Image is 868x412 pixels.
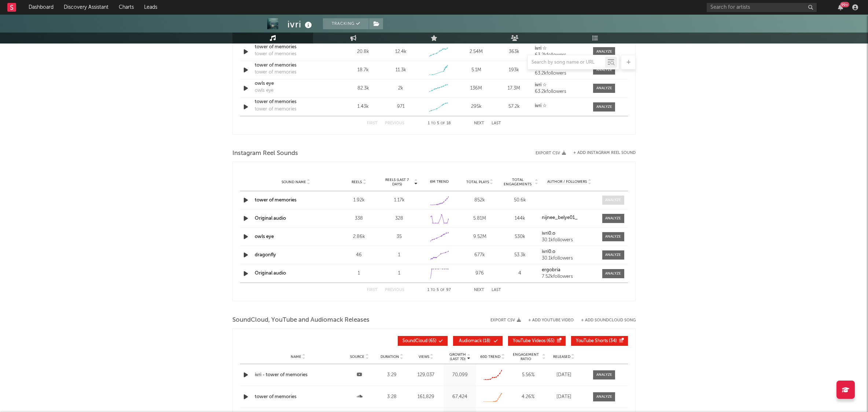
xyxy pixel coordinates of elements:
div: 63.2k followers [535,53,586,58]
div: 2.54M [459,48,493,56]
div: 4.26 % [511,393,545,401]
span: ( 65 ) [513,339,555,343]
div: 338 [341,215,377,222]
a: nijnee_belye01_ [542,215,597,220]
span: Views [419,355,429,359]
span: YouTube Videos [513,339,545,343]
a: Original audio [255,216,286,221]
button: + Add YouTube Video [528,318,574,322]
div: 18.7k [346,67,380,74]
div: 1 5 97 [419,286,459,295]
div: 17.3M [497,85,531,92]
button: + Add Instagram Reel Sound [573,151,636,155]
span: of [440,288,445,292]
div: 852k [461,197,498,204]
div: 50.6k [502,197,538,204]
strong: ergobria [542,268,560,272]
button: + Add SoundCloud Song [581,318,636,322]
div: tower of memories [255,98,331,106]
div: 1.92k [341,197,377,204]
input: Search by song name or URL [528,60,605,65]
div: 144k [502,215,538,222]
button: Previous [385,288,404,292]
div: 161,829 [410,393,442,401]
button: Audiomack(18) [453,336,503,346]
span: Reels (last 7 days) [381,178,413,186]
div: 99 + [840,2,849,7]
button: 99+ [838,4,843,10]
div: 70,099 [445,371,474,379]
p: Growth [449,352,466,357]
div: 5.81M [461,215,498,222]
a: dragonfly [255,253,276,257]
strong: ivri ☆ [535,46,547,51]
div: 53.3k [502,252,538,259]
a: owls eye [255,234,274,239]
button: Last [492,121,501,125]
div: 7.52k followers [542,274,597,279]
div: 46 [341,252,377,259]
div: + Add YouTube Video [521,318,574,322]
a: ivri0.o [542,231,597,236]
span: Duration [380,355,399,359]
a: ergobria [542,268,597,273]
div: 5.1M [459,67,493,74]
strong: ivri ☆ [535,103,547,108]
div: 1 5 18 [419,119,459,128]
span: Sound Name [282,180,306,184]
div: 136M [459,85,493,92]
a: tower of memories [255,44,331,51]
button: Export CSV [490,318,521,322]
div: tower of memories [255,69,297,76]
div: 363k [497,48,531,56]
span: Reels [352,180,362,184]
div: 30.1k followers [542,238,597,243]
span: ( 18 ) [458,339,492,343]
button: Export CSV [536,151,566,155]
div: 63.2k followers [535,89,586,94]
div: 30.1k followers [542,256,597,261]
button: + Add SoundCloud Song [574,318,636,322]
div: owls eye [255,87,273,94]
span: SoundCloud [402,339,427,343]
div: 2.86k [341,233,377,241]
div: 67,424 [445,393,474,401]
a: tower of memories [255,198,297,203]
button: SoundCloud(65) [398,336,448,346]
span: Total Plays [466,180,489,184]
a: ivri - tower of memories [255,371,341,379]
div: 11.3k [396,67,406,74]
div: 1 [381,252,418,259]
div: 9.52M [461,233,498,241]
input: Search for artists [707,3,817,12]
span: Source [350,355,364,359]
div: 3:29 [378,371,407,379]
div: 82.3k [346,85,380,92]
div: 193k [497,67,531,74]
a: ivri0.o [542,249,597,254]
a: ivri ☆ [535,103,586,109]
div: 1 [341,270,377,277]
div: 12.4k [395,48,407,56]
div: 4 [502,270,538,277]
button: Next [474,288,484,292]
button: Last [492,288,501,292]
div: 976 [461,270,498,277]
span: Total Engagements [502,178,534,186]
div: 971 [397,103,405,110]
button: Previous [385,121,404,125]
div: [DATE] [549,393,578,401]
button: Tracking [323,18,369,29]
div: 2k [398,85,403,92]
a: Original audio [255,271,286,276]
a: tower of memories [255,393,341,401]
div: 5.56 % [511,371,545,379]
strong: ivri0.o [542,231,555,236]
div: owls eye [255,80,331,87]
div: ivri [287,18,314,30]
div: [DATE] [549,371,578,379]
span: 60D Trend [480,355,500,359]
